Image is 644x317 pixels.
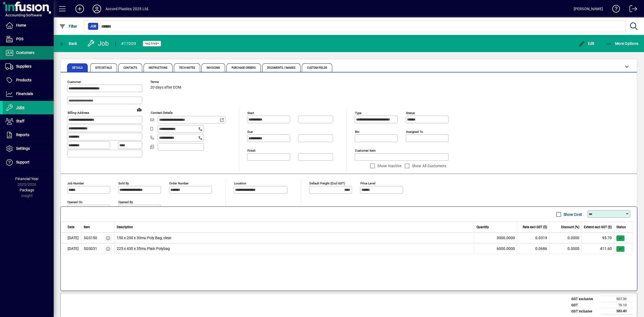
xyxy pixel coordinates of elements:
[123,67,137,69] span: Contacts
[608,1,620,19] a: Knowledge Base
[169,181,189,185] mat-label: Order number
[16,133,29,137] span: Reports
[3,156,54,169] a: Support
[3,74,54,87] a: Products
[121,39,136,48] div: #17009
[3,60,54,73] a: Suppliers
[71,4,88,14] button: Add
[574,5,603,13] div: [PERSON_NAME]
[59,41,77,46] span: Back
[115,232,475,243] td: 150 x 200 x 30mu Poly Bag, clear
[550,243,582,254] td: 0.0000
[307,67,327,69] span: Custom Fields
[54,39,83,48] app-page-header-button: Back
[601,302,633,308] td: 76.10
[67,200,82,204] mat-label: Opened On
[406,111,415,115] mat-label: Status
[582,232,614,243] td: 95.70
[561,225,579,229] span: Discount (%)
[90,24,96,29] span: Job
[67,80,81,84] mat-label: Customer
[207,67,220,69] span: Invoicing
[605,39,640,48] button: More Options
[606,41,639,46] span: More Options
[355,149,376,152] mat-label: Customer Item
[118,181,129,185] mat-label: Sold by
[584,225,612,229] span: Extend excl GST ($)
[105,5,149,13] div: Accord Plastics 2025 Ltd.
[562,212,582,217] label: Show Cost
[61,232,82,243] td: [DATE]
[569,302,601,308] td: GST
[95,67,112,69] span: Site Details
[406,130,423,134] mat-label: Assigned to
[59,24,77,28] span: Filter
[3,142,54,155] a: Settings
[247,130,253,134] mat-label: Due
[16,64,31,68] span: Suppliers
[61,243,82,254] td: [DATE]
[247,149,255,152] mat-label: Finish
[115,243,475,254] td: 225 x 430 x 35mu Plain Polybag
[118,200,133,204] mat-label: Opened by
[625,1,637,19] a: Logout
[3,115,54,128] a: Staff
[16,37,23,41] span: POS
[88,4,105,14] button: Profile
[84,246,97,252] div: SGS031
[497,235,515,241] span: 3000.0000
[16,23,26,27] span: Home
[550,232,582,243] td: 0.0000
[149,67,167,69] span: Instructions
[3,32,54,46] a: POS
[360,181,375,185] mat-label: Price Level
[16,92,33,96] span: Financials
[68,225,74,229] span: Date
[20,188,34,192] span: Package
[234,181,246,185] mat-label: Location
[84,225,90,229] span: Item
[3,19,54,32] a: Home
[247,111,254,115] mat-label: Start
[569,296,601,302] td: GST exclusive
[517,243,550,254] td: 0.0686
[179,67,195,69] span: Tech Notes
[355,130,359,134] mat-label: Bin
[579,41,595,46] span: Edit
[16,146,30,151] span: Settings
[16,78,31,82] span: Products
[577,39,596,48] button: Edit
[517,232,550,243] td: 0.0319
[117,225,133,229] span: Description
[58,39,79,48] button: Back
[87,39,110,48] div: Job
[601,296,633,302] td: 507.30
[72,67,83,69] span: Details
[15,177,39,181] span: Financial Year
[3,46,54,60] a: Customers
[16,50,34,55] span: Customers
[84,235,97,241] div: SGS150
[582,243,614,254] td: 411.60
[150,80,182,84] span: Terms
[497,246,515,252] span: 6000.0000
[601,308,633,315] td: 583.40
[523,225,547,229] span: Rate excl GST ($)
[3,128,54,142] a: Reports
[477,225,489,229] span: Quantity
[16,160,30,164] span: Support
[3,87,54,101] a: Financials
[355,111,361,115] mat-label: Type
[267,67,296,69] span: Documents / Images
[16,105,24,110] span: Jobs
[616,225,626,229] span: Status
[58,21,79,31] button: Filter
[135,105,144,114] a: View on map
[309,181,345,185] mat-label: Default Freight (excl GST)
[150,85,181,90] span: 20 days after EOM
[16,119,24,123] span: Staff
[232,67,256,69] span: Purchase Orders
[569,308,601,315] td: GST inclusive
[67,181,84,185] mat-label: Job number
